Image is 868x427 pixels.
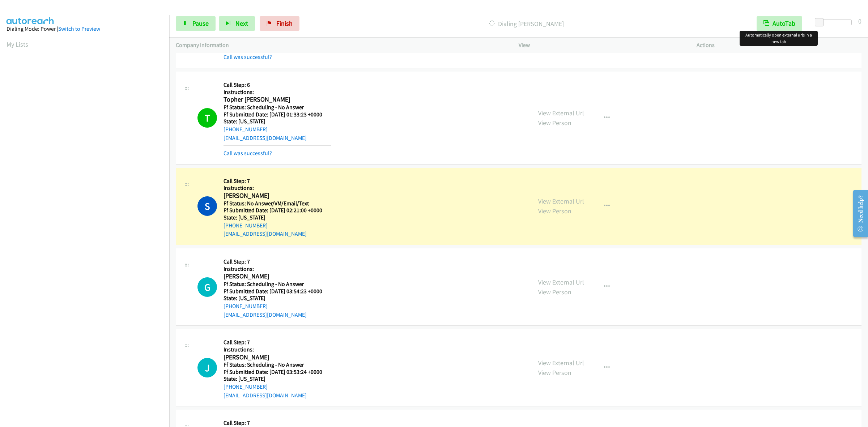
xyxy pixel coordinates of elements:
p: Company Information [176,41,506,50]
h5: Call Step: 6 [224,81,331,89]
h5: Instructions: [224,346,331,353]
h5: Ff Status: No Answer/VM/Email/Text [224,200,331,207]
button: AutoTab [757,16,802,31]
h1: J [197,358,217,377]
span: Pause [192,19,209,27]
h2: [PERSON_NAME] [224,353,331,362]
a: Switch to Preview [58,25,100,32]
h5: Call Step: 7 [224,258,331,265]
h5: Ff Submitted Date: [DATE] 03:53:24 +0000 [224,368,331,376]
div: The call is yet to be attempted [197,277,217,297]
div: Automatically open external urls in a new tab [740,31,818,46]
a: View Person [538,119,571,127]
iframe: Dialpad [7,56,169,399]
a: View External Url [538,359,584,367]
p: Actions [697,41,861,50]
a: [EMAIL_ADDRESS][DOMAIN_NAME] [224,392,307,399]
h5: Instructions: [224,89,331,96]
a: View Person [538,207,571,215]
h5: State: [US_STATE] [224,295,331,302]
div: 0 [858,16,861,26]
div: Delay between calls (in seconds) [818,20,852,25]
h2: Topher [PERSON_NAME] [224,95,331,104]
h5: Instructions: [224,184,331,192]
a: [PHONE_NUMBER] [224,222,268,229]
a: [EMAIL_ADDRESS][DOMAIN_NAME] [224,134,307,141]
a: [EMAIL_ADDRESS][DOMAIN_NAME] [224,230,307,237]
a: [PHONE_NUMBER] [224,126,268,133]
h2: [PERSON_NAME] [224,272,331,281]
span: Finish [276,19,293,27]
h5: Ff Submitted Date: [DATE] 03:54:23 +0000 [224,288,331,295]
h5: Call Step: 7 [224,178,331,185]
a: Pause [176,16,216,31]
a: Call was successful? [224,54,272,60]
h5: Ff Submitted Date: [DATE] 02:21:00 +0000 [224,207,331,214]
h5: Instructions: [224,265,331,273]
h1: G [197,277,217,297]
a: My Lists [7,40,28,48]
div: Dialing Mode: Power | [7,25,163,33]
h2: [PERSON_NAME] [224,192,331,200]
a: View External Url [538,197,584,205]
p: Dialing [PERSON_NAME] [309,19,744,29]
a: View Person [538,368,571,377]
iframe: Resource Center [847,185,868,242]
div: The call is yet to be attempted [197,358,217,377]
a: Finish [260,16,299,31]
h5: Ff Status: Scheduling - No Answer [224,104,331,111]
h5: State: [US_STATE] [224,375,331,383]
button: Next [219,16,255,31]
a: [PHONE_NUMBER] [224,303,268,309]
a: View External Url [538,109,584,117]
h1: T [197,108,217,128]
h5: Call Step: 7 [224,339,331,346]
h5: State: [US_STATE] [224,118,331,125]
h5: Call Step: 7 [224,419,331,427]
h1: S [197,196,217,216]
a: [PHONE_NUMBER] [224,383,268,390]
p: View [519,41,684,50]
a: View External Url [538,278,584,286]
h5: Ff Status: Scheduling - No Answer [224,361,331,368]
a: [EMAIL_ADDRESS][DOMAIN_NAME] [224,311,307,318]
h5: Ff Submitted Date: [DATE] 01:33:23 +0000 [224,111,331,118]
span: Next [235,19,248,27]
h5: State: [US_STATE] [224,214,331,221]
a: View Person [538,288,571,296]
a: Call was successful? [224,150,272,157]
h5: Ff Status: Scheduling - No Answer [224,281,331,288]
